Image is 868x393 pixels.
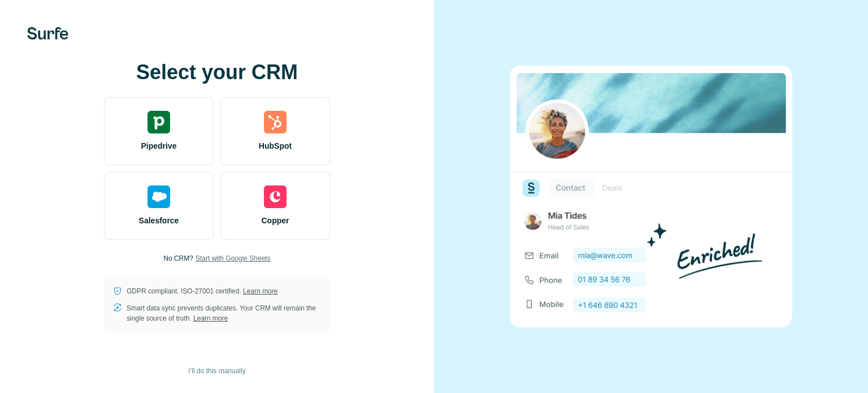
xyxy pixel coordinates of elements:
span: I’ll do this manually [188,366,245,376]
span: HubSpot [259,140,292,152]
img: salesforce's logo [147,185,170,208]
p: GDPR compliant. ISO-27001 certified. [127,286,277,296]
span: Salesforce [139,215,179,226]
img: pipedrive's logo [147,111,170,133]
a: Learn more [193,314,228,322]
a: Learn more [243,287,277,295]
h1: Select your CRM [104,61,330,84]
button: I’ll do this manually [180,362,253,379]
button: Start with Google Sheets [196,253,271,264]
img: copper's logo [264,185,287,208]
p: Smart data sync prevents duplicates. Your CRM will remain the single source of truth. [127,303,321,323]
p: No CRM? [163,253,193,264]
img: none image [510,66,792,327]
img: hubspot's logo [264,111,287,133]
span: Copper [262,215,289,226]
span: Pipedrive [141,140,176,152]
img: Surfe's logo [27,27,68,40]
